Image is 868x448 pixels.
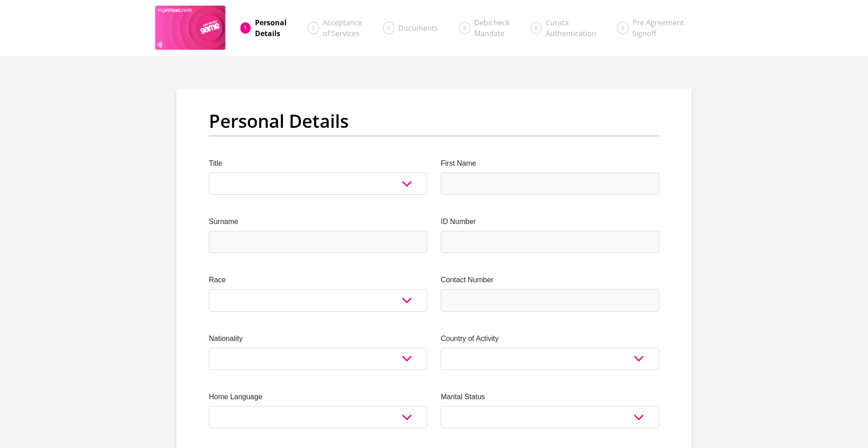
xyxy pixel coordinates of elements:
a: PersonalDetails [248,14,294,42]
a: CurataAuthentication [538,14,604,42]
label: Nationality [209,333,427,344]
a: Acceptanceof Services [316,14,369,42]
label: Contact Number [441,275,659,285]
label: Home Language [209,392,427,402]
input: First Name [441,173,659,195]
h2: Personal Details [209,110,659,132]
label: ID Number [441,216,659,227]
label: Country of Activity [441,333,659,344]
span: Acceptance of Services [323,18,362,38]
a: DebicheckMandate [467,14,517,42]
span: Debicheck Mandate [474,18,509,38]
label: Title [209,158,427,169]
label: Marital Status [441,392,659,402]
span: Pre Agreement Signoff [632,18,684,38]
a: Documents [391,19,445,37]
span: Personal Details [255,18,287,38]
label: Surname [209,216,427,227]
img: game logo [155,5,226,51]
input: ID Number [441,231,659,253]
input: Surname [209,231,427,253]
label: First Name [441,158,659,169]
span: Curata Authentication [546,18,596,38]
label: Race [209,275,427,285]
a: Pre AgreementSignoff [625,14,691,42]
input: Contact Number [441,289,659,311]
span: Documents [398,23,438,33]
